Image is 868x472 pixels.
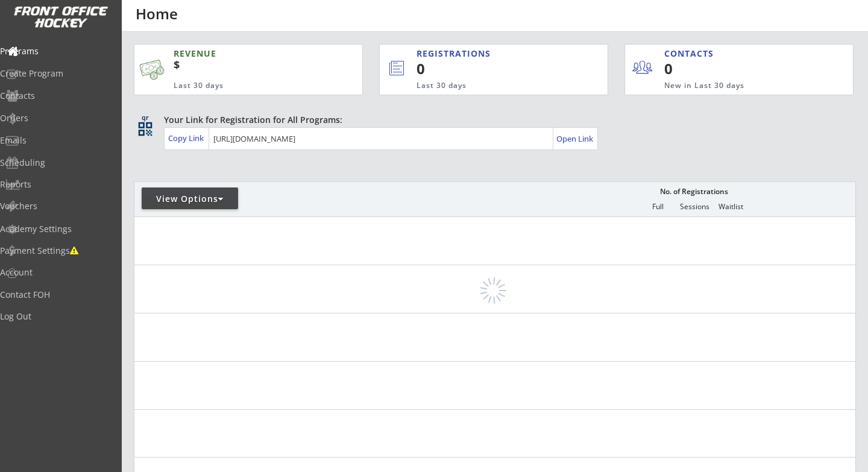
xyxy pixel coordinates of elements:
div: Last 30 days [174,81,307,91]
div: Waitlist [712,203,749,211]
div: REGISTRATIONS [417,48,554,60]
div: Last 30 days [417,81,558,91]
div: Full [640,203,676,211]
div: qr [137,114,152,122]
div: New in Last 30 days [664,81,797,91]
button: qr_code [136,120,154,138]
a: Open Link [556,130,594,147]
div: CONTACTS [664,48,719,60]
div: REVENUE [174,48,307,60]
div: Copy Link [168,133,206,143]
div: Sessions [676,203,712,211]
div: 0 [417,58,567,79]
div: Your Link for Registration for All Programs: [164,114,819,126]
sup: $ [174,57,180,72]
div: Open Link [556,134,594,144]
div: View Options [142,193,238,205]
div: 0 [664,58,738,79]
div: No. of Registrations [656,187,731,196]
